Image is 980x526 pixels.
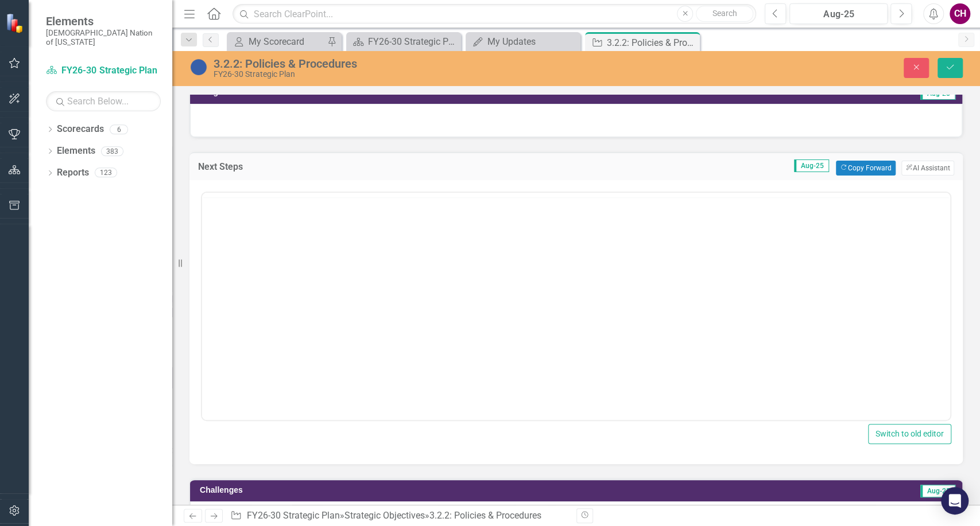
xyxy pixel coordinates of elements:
[344,510,425,521] a: Strategic Objectives
[46,64,161,77] a: FY26-30 Strategic Plan
[487,34,578,49] div: My Updates
[794,159,829,172] span: Aug-25
[368,34,458,49] div: FY26-30 Strategic Plan
[110,124,128,134] div: 6
[349,34,458,49] a: FY26-30 Strategic Plan
[429,510,541,521] div: 3.2.2: Policies & Procedures
[793,7,884,21] div: Aug-25
[712,9,737,18] span: Search
[230,509,567,523] div: » »
[57,123,104,136] a: Scorecards
[200,486,610,494] h3: Challenges
[6,13,26,33] img: ClearPoint Strategy
[46,28,161,47] small: [DEMOGRAPHIC_DATA] Nation of [US_STATE]
[233,4,756,24] input: Search ClearPoint...
[202,197,950,420] iframe: Rich Text Area
[901,161,954,176] button: AI Assistant
[950,3,970,24] button: CH
[101,146,123,156] div: 383
[607,36,697,50] div: 3.2.2: Policies & Procedures
[468,34,578,49] a: My Updates
[696,6,753,22] button: Search
[189,58,208,76] img: Not Started
[836,161,895,176] button: Copy Forward
[198,162,363,172] h3: Next Steps
[46,14,161,28] span: Elements
[57,145,95,158] a: Elements
[249,34,324,49] div: My Scorecard
[214,57,621,70] div: 3.2.2: Policies & Procedures
[920,485,955,497] span: Aug-25
[46,91,161,111] input: Search Below...
[57,166,89,180] a: Reports
[941,487,969,515] div: Open Intercom Messenger
[214,70,621,79] div: FY26-30 Strategic Plan
[789,3,888,24] button: Aug-25
[247,510,340,521] a: FY26-30 Strategic Plan
[230,34,324,49] a: My Scorecard
[868,424,951,444] button: Switch to old editor
[95,168,117,178] div: 123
